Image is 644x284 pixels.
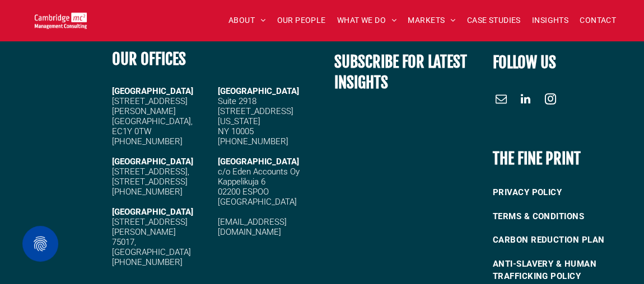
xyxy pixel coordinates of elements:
span: Suite 2918 [218,96,256,106]
span: [PHONE_NUMBER] [112,136,183,146]
strong: [GEOGRAPHIC_DATA] [112,207,193,217]
strong: [GEOGRAPHIC_DATA] [112,157,193,167]
a: Your Business Transformed | Cambridge Management Consulting [35,14,87,26]
span: SUBSCRIBE FOR LATEST INSIGHTS [334,52,467,92]
span: [US_STATE] [218,116,260,126]
b: THE FINE PRINT [493,149,581,168]
span: [PHONE_NUMBER] [218,136,288,146]
span: [STREET_ADDRESS], [112,167,189,177]
span: 75017, [GEOGRAPHIC_DATA] [112,237,191,257]
a: INSIGHTS [526,12,574,29]
span: c/o Eden Accounts Oy Kappelikuja 6 02200 ESPOO [GEOGRAPHIC_DATA] [218,167,300,207]
span: [GEOGRAPHIC_DATA] [218,157,299,167]
a: instagram [542,91,559,110]
strong: [GEOGRAPHIC_DATA] [112,86,193,96]
img: Go to Homepage [35,12,87,29]
a: CARBON REDUCTION PLAN [493,228,636,252]
a: CASE STUDIES [461,12,526,29]
a: linkedin [517,91,534,110]
span: [GEOGRAPHIC_DATA] [218,86,299,96]
font: FOLLOW US [493,53,556,72]
a: email [493,91,510,110]
span: [STREET_ADDRESS][PERSON_NAME] [112,217,188,237]
span: [PHONE_NUMBER] [112,187,183,197]
a: WHAT WE DO [332,12,403,29]
a: [EMAIL_ADDRESS][DOMAIN_NAME] [218,217,287,237]
span: [PHONE_NUMBER] [112,257,183,267]
a: CONTACT [574,12,622,29]
a: OUR PEOPLE [271,12,331,29]
a: TERMS & CONDITIONS [493,205,636,229]
a: PRIVACY POLICY [493,181,636,205]
b: OUR OFFICES [112,49,186,69]
span: [STREET_ADDRESS] [218,106,293,116]
a: ABOUT [223,12,272,29]
a: MARKETS [402,12,461,29]
span: NY 10005 [218,126,254,136]
span: [STREET_ADDRESS] [112,177,188,187]
span: [STREET_ADDRESS][PERSON_NAME] [GEOGRAPHIC_DATA], EC1Y 0TW [112,96,193,136]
